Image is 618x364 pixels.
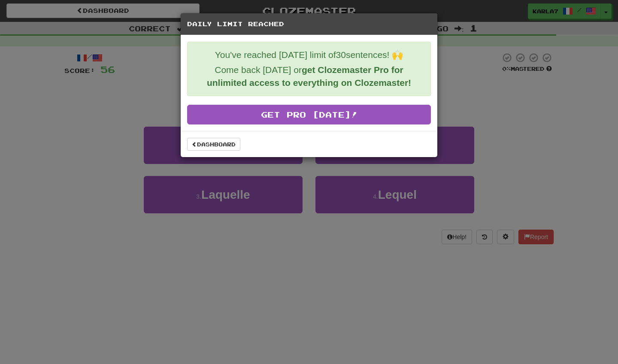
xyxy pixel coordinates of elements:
[187,138,240,151] a: Dashboard
[194,49,424,61] p: You've reached [DATE] limit of 30 sentences! 🙌
[194,64,424,89] p: Come back [DATE] or
[207,65,411,88] strong: get Clozemaster Pro for unlimited access to everything on Clozemaster!
[187,20,431,28] h5: Daily Limit Reached
[187,105,431,124] a: Get Pro [DATE]!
